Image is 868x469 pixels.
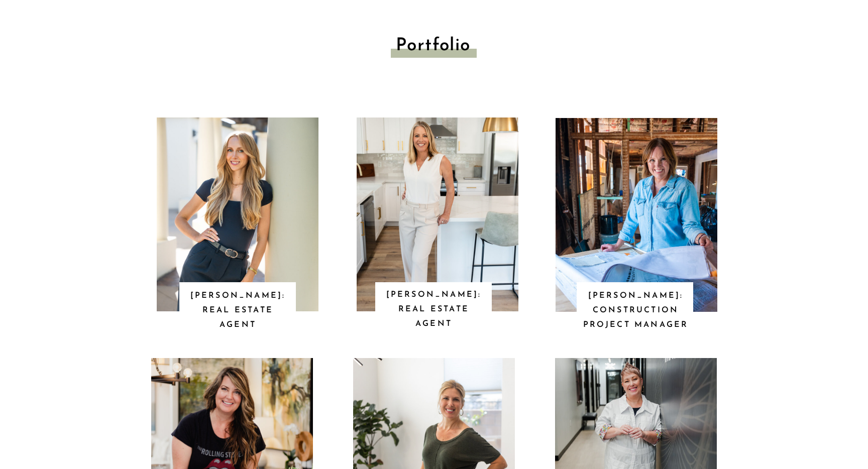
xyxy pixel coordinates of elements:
[583,289,689,332] p: [PERSON_NAME]: Construction Project Manager
[185,289,291,332] a: [PERSON_NAME]:real estateagent
[396,33,475,56] h1: Portfolio
[381,288,487,331] p: [PERSON_NAME]: real estate agent
[185,289,291,332] p: [PERSON_NAME]: real estate agent
[381,288,487,331] a: [PERSON_NAME]:real estateagent
[583,289,689,332] a: [PERSON_NAME]:Construction Project Manager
